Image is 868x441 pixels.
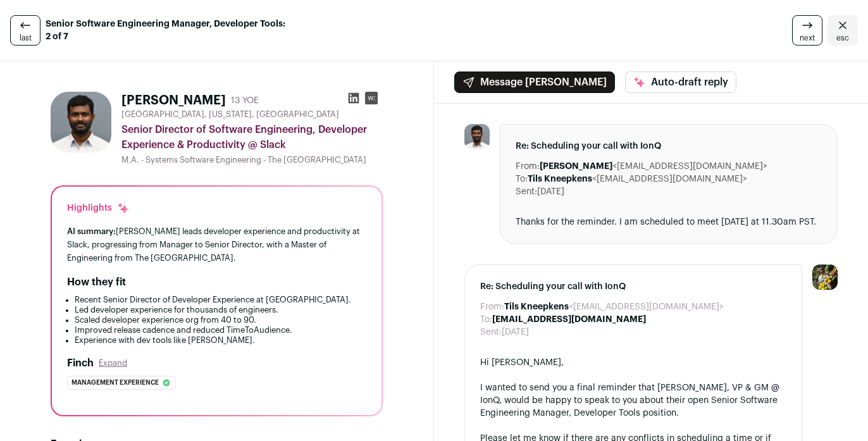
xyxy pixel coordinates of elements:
div: 13 YOE [231,94,259,107]
a: Close [828,15,858,46]
b: Tils Kneepkens [504,302,569,311]
button: Expand [99,358,127,368]
dt: From: [480,301,504,313]
a: next [792,15,822,46]
span: next [800,33,815,43]
div: Senior Director of Software Engineering, Developer Experience & Productivity @ Slack [121,122,383,152]
span: last [20,33,32,43]
img: 6689865-medium_jpg [812,264,838,290]
strong: Senior Software Engineering Manager, Developer Tools: 2 of 7 [46,18,286,43]
span: esc [836,33,849,43]
button: Message [PERSON_NAME] [454,71,615,93]
span: AI summary: [67,227,116,235]
img: 4cc7b3743ac221cffa642b5711316dc8755950d87909888d6cc14c90e0751787 [51,92,111,152]
img: 4cc7b3743ac221cffa642b5711316dc8755950d87909888d6cc14c90e0751787 [464,124,490,149]
dt: From: [516,160,540,173]
span: Management experience [71,376,159,389]
li: Led developer experience for thousands of engineers. [75,305,366,315]
dt: To: [516,173,528,185]
dd: <[EMAIL_ADDRESS][DOMAIN_NAME]> [540,160,767,173]
dd: [DATE] [537,185,564,198]
span: Hi [PERSON_NAME], [480,358,564,367]
dd: [DATE] [502,326,529,339]
h2: Finch [67,356,94,371]
dt: Sent: [480,326,502,339]
li: Recent Senior Director of Developer Experience at [GEOGRAPHIC_DATA]. [75,295,366,305]
h1: [PERSON_NAME] [121,92,226,109]
a: last [10,15,40,46]
b: [PERSON_NAME] [540,162,612,171]
h2: How they fit [67,275,126,290]
dd: <[EMAIL_ADDRESS][DOMAIN_NAME]> [504,301,724,313]
button: Auto-draft reply [625,71,736,93]
div: [PERSON_NAME] leads developer experience and productivity at Slack, progressing from Manager to S... [67,225,366,264]
li: Improved release cadence and reduced TimeToAudience. [75,325,366,335]
b: [EMAIL_ADDRESS][DOMAIN_NAME] [492,315,646,324]
div: M.A. - Systems Software Engineering - The [GEOGRAPHIC_DATA] [121,155,383,165]
div: Highlights [67,202,130,214]
dt: Sent: [516,185,537,198]
div: Thanks for the reminder. I am scheduled to meet [DATE] at 11.30am PST. [516,216,822,228]
span: Re: Scheduling your call with IonQ [480,280,786,293]
li: Experience with dev tools like [PERSON_NAME]. [75,335,366,345]
dd: <[EMAIL_ADDRESS][DOMAIN_NAME]> [528,173,747,185]
span: [GEOGRAPHIC_DATA], [US_STATE], [GEOGRAPHIC_DATA] [121,109,339,120]
div: I wanted to send you a final reminder that [PERSON_NAME], VP & GM @ IonQ, would be happy to speak... [480,382,786,419]
dt: To: [480,313,492,326]
li: Scaled developer experience org from 40 to 90. [75,315,366,325]
span: Re: Scheduling your call with IonQ [516,140,822,152]
b: Tils Kneepkens [528,175,592,183]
